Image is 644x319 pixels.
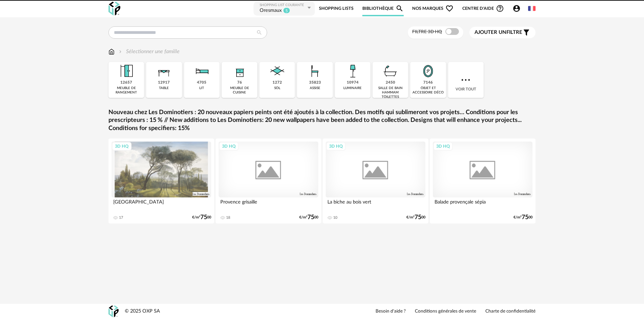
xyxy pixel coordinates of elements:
[108,305,119,317] img: OXP
[108,48,115,56] img: svg+xml;base64,PHN2ZyB3aWR0aD0iMTYiIGhlaWdodD0iMTciIHZpZXdCb3g9IjAgMCAxNiAxNyIgZmlsbD0ibm9uZSIgeG...
[415,309,476,315] a: Conditions générales de vente
[306,62,324,80] img: Assise.png
[512,4,521,13] span: Account Circle icon
[430,139,536,224] a: 3D HQ Balade provençale sépia €/m²7500
[273,80,282,85] div: 1272
[326,142,346,151] div: 3D HQ
[158,80,170,85] div: 12917
[309,80,321,85] div: 35823
[475,30,506,35] span: Ajouter un
[343,86,362,90] div: luminaire
[343,62,362,80] img: Luminaire.png
[462,4,504,13] span: Centre d'aideHelp Circle Outline icon
[326,197,425,211] div: La biche au bois vert
[283,7,290,14] sup: 5
[159,86,169,90] div: table
[274,86,280,90] div: sol
[412,1,454,16] span: Nos marques
[226,215,230,220] div: 18
[237,80,242,85] div: 76
[192,215,211,220] div: €/m² 00
[485,309,536,315] a: Charte de confidentialité
[433,142,453,151] div: 3D HQ
[423,80,433,85] div: 7146
[469,27,536,38] button: Ajouter unfiltre Filter icon
[219,142,239,151] div: 3D HQ
[118,48,123,56] img: svg+xml;base64,PHN2ZyB3aWR0aD0iMTYiIGhlaWdodD0iMTYiIHZpZXdCb3g9IjAgMCAxNiAxNiIgZmlsbD0ibm9uZSIgeG...
[219,197,318,211] div: Provence grisaille
[460,74,472,86] img: more.7b13dc1.svg
[528,5,536,12] img: fr
[375,86,406,99] div: salle de bain hammam toilettes
[475,29,522,36] span: filtre
[230,62,249,80] img: Rangement.png
[112,197,211,211] div: [GEOGRAPHIC_DATA]
[110,86,142,95] div: meuble de rangement
[299,215,318,220] div: €/m² 00
[199,86,204,90] div: lit
[381,62,400,80] img: Salle%20de%20bain.png
[260,7,282,14] div: Oresmaux
[376,309,406,315] a: Besoin d'aide ?
[512,4,524,13] span: Account Circle icon
[386,80,395,85] div: 2450
[323,139,428,224] a: 3D HQ La biche au bois vert 10 €/m²7500
[307,215,314,220] span: 75
[200,215,207,220] span: 75
[445,4,454,13] span: Heart Outline icon
[120,80,132,85] div: 12657
[496,4,504,13] span: Help Circle Outline icon
[433,197,532,211] div: Balade provençale sépia
[412,29,442,34] span: Filtre 3D HQ
[448,62,484,98] div: Voir tout
[347,80,359,85] div: 10974
[419,62,437,80] img: Miroir.png
[362,1,404,16] a: BibliothèqueMagnify icon
[415,215,421,220] span: 75
[197,80,206,85] div: 4705
[310,86,320,90] div: assise
[514,215,532,220] div: €/m² 00
[112,142,132,151] div: 3D HQ
[268,62,286,80] img: Sol.png
[333,215,337,220] div: 10
[119,215,123,220] div: 17
[125,308,160,315] div: © 2025 OXP SA
[108,109,536,132] a: Nouveau chez Les Dominotiers : 20 nouveaux papiers peints ont été ajoutés à la collection. Des mo...
[108,139,214,224] a: 3D HQ [GEOGRAPHIC_DATA] 17 €/m²7500
[216,139,321,224] a: 3D HQ Provence grisaille 18 €/m²7500
[155,62,173,80] img: Table.png
[260,3,306,7] div: Shopping List courante
[522,215,528,220] span: 75
[412,86,444,95] div: objet et accessoire déco
[118,48,180,56] div: Sélectionner une famille
[406,215,425,220] div: €/m² 00
[396,4,404,13] span: Magnify icon
[193,62,211,80] img: Literie.png
[319,1,354,16] a: Shopping Lists
[117,62,136,80] img: Meuble%20de%20rangement.png
[108,2,120,16] img: OXP
[224,86,255,95] div: meuble de cuisine
[522,28,530,37] span: Filter icon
